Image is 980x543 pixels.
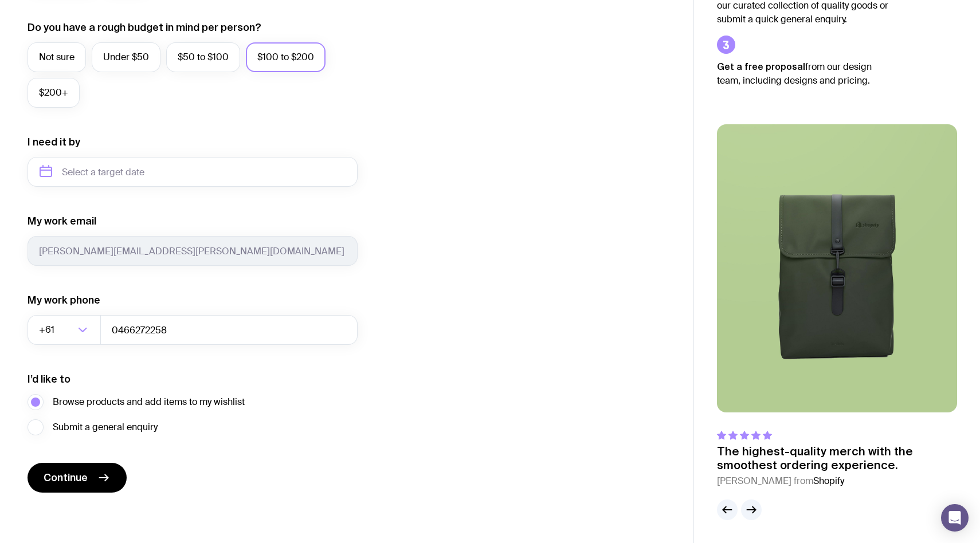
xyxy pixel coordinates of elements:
[28,293,100,307] label: My work phone
[28,21,261,34] label: Do you have a rough budget in mind per person?
[28,78,80,108] label: $200+
[53,420,158,434] span: Submit a general enquiry
[28,42,86,72] label: Not sure
[813,475,844,487] span: Shopify
[717,444,957,472] p: The highest-quality merch with the smoothest ordering experience.
[941,504,969,532] div: Open Intercom Messenger
[28,214,96,228] label: My work email
[28,463,127,493] button: Continue
[166,42,240,72] label: $50 to $100
[717,474,957,488] cite: [PERSON_NAME] from
[92,42,160,72] label: Under $50
[53,395,245,409] span: Browse products and add items to my wishlist
[39,315,57,345] span: +61
[717,61,805,72] strong: Get a free proposal
[44,471,88,485] span: Continue
[28,236,358,266] input: you@email.com
[28,135,80,149] label: I need it by
[28,315,101,345] div: Search for option
[717,60,889,88] p: from our design team, including designs and pricing.
[246,42,326,72] label: $100 to $200
[28,372,70,386] label: I’d like to
[100,315,358,345] input: 0400123456
[57,315,75,345] input: Search for option
[28,157,358,187] input: Select a target date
